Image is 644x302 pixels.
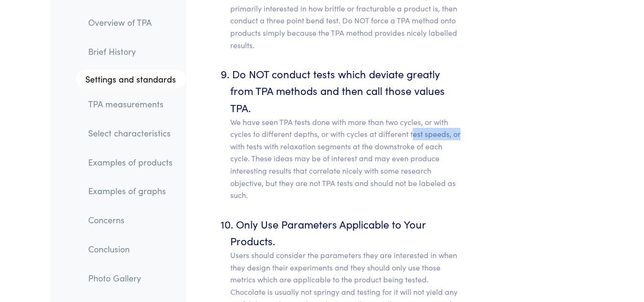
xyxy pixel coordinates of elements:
a: Photo Gallery [81,267,185,289]
p: We have seen TPA tests done with more than two cycles, or with cycles to different depths, or wit... [230,116,463,201]
a: Overview of TPA [81,11,185,33]
a: Concerns [81,209,185,231]
a: TPA measurements [81,93,185,115]
a: Examples of graphs [81,180,185,202]
a: Brief History [81,41,185,62]
li: Do NOT conduct tests which deviate greatly from TPA methods and then call those values TPA. [230,65,463,201]
a: Examples of products [81,151,185,173]
a: Conclusion [81,238,185,260]
a: Settings and standards [76,69,185,88]
a: Select characteristics [81,122,185,144]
